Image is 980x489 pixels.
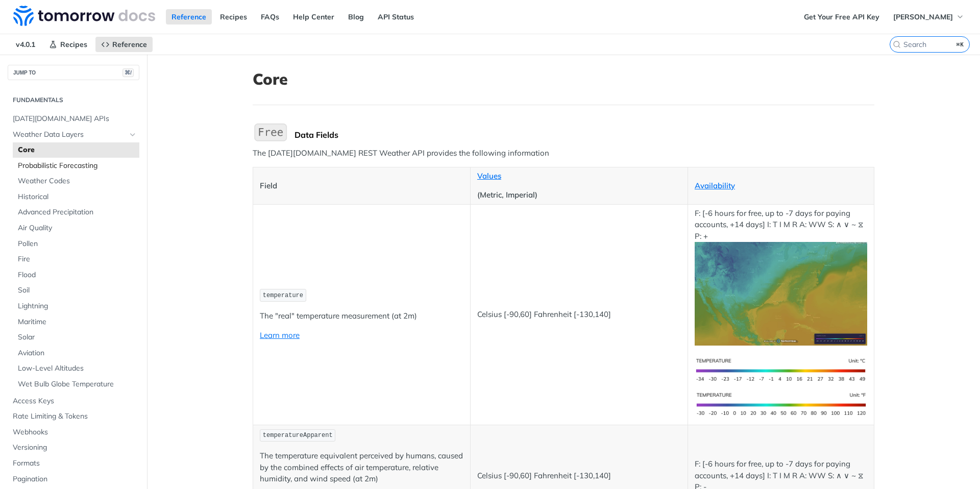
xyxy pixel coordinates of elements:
[372,9,420,25] a: API Status
[253,70,874,88] h1: Core
[112,40,147,49] span: Reference
[13,458,137,469] span: Formats
[13,330,139,345] a: Solar
[8,440,139,455] a: Versioning
[18,348,137,358] span: Aviation
[18,317,137,327] span: Maritime
[253,148,874,159] p: The [DATE][DOMAIN_NAME] REST Weather API provides the following information
[13,396,137,406] span: Access Keys
[95,37,153,52] a: Reference
[129,131,137,139] button: Hide subpages for Weather Data Layers
[8,95,139,105] h2: Fundamentals
[13,346,139,361] a: Aviation
[260,310,463,322] p: The "real" temperature measurement (at 2m)
[260,450,463,485] p: The temperature equivalent perceived by humans, caused by the combined effects of air temperature...
[263,292,303,299] span: temperature
[13,236,139,252] a: Pollen
[8,394,139,409] a: Access Keys
[13,299,139,314] a: Lightning
[477,189,681,201] p: (Metric, Imperial)
[13,205,139,220] a: Advanced Precipitation
[13,361,139,376] a: Low-Level Altitudes
[122,68,134,77] span: ⌘/
[13,142,139,158] a: Core
[60,40,87,49] span: Recipes
[477,309,681,321] p: Celsius [-90,60] Fahrenheit [-130,140]
[263,432,333,439] span: temperatureApparent
[477,171,501,181] a: Values
[695,364,867,374] span: Expand image
[8,111,139,127] a: [DATE][DOMAIN_NAME] APIs
[13,189,139,205] a: Historical
[18,223,137,233] span: Air Quality
[798,9,885,25] a: Get Your Free API Key
[18,161,137,171] span: Probabilistic Forecasting
[13,130,126,140] span: Weather Data Layers
[10,37,41,52] span: v4.0.1
[18,379,137,389] span: Wet Bulb Globe Temperature
[13,114,137,124] span: [DATE][DOMAIN_NAME] APIs
[18,239,137,249] span: Pollen
[18,207,137,217] span: Advanced Precipitation
[214,9,253,25] a: Recipes
[13,267,139,283] a: Flood
[166,9,212,25] a: Reference
[13,252,139,267] a: Fire
[18,301,137,311] span: Lightning
[18,192,137,202] span: Historical
[43,37,93,52] a: Recipes
[13,283,139,298] a: Soil
[295,130,874,140] div: Data Fields
[18,254,137,264] span: Fire
[18,332,137,343] span: Solar
[8,127,139,142] a: Weather Data LayersHide subpages for Weather Data Layers
[8,425,139,440] a: Webhooks
[287,9,340,25] a: Help Center
[695,208,867,346] p: F: [-6 hours for free, up to -7 days for paying accounts, +14 days] I: T I M R A: WW S: ∧ ∨ ~ ⧖ P: +
[893,40,901,48] svg: Search
[8,456,139,471] a: Formats
[18,176,137,186] span: Weather Codes
[477,470,681,482] p: Celsius [-90,60] Fahrenheit [-130,140]
[13,427,137,437] span: Webhooks
[13,174,139,189] a: Weather Codes
[695,181,735,190] a: Availability
[13,158,139,174] a: Probabilistic Forecasting
[13,221,139,236] a: Air Quality
[13,6,155,26] img: Tomorrow.io Weather API Docs
[13,314,139,330] a: Maritime
[260,180,463,192] p: Field
[255,9,285,25] a: FAQs
[893,12,953,21] span: [PERSON_NAME]
[888,9,970,25] button: [PERSON_NAME]
[695,399,867,408] span: Expand image
[18,270,137,280] span: Flood
[13,411,137,422] span: Rate Limiting & Tokens
[8,472,139,487] a: Pagination
[18,285,137,296] span: Soil
[342,9,370,25] a: Blog
[13,474,137,484] span: Pagination
[18,145,137,155] span: Core
[18,363,137,374] span: Low-Level Altitudes
[13,377,139,392] a: Wet Bulb Globe Temperature
[260,330,300,340] a: Learn more
[695,288,867,298] span: Expand image
[8,409,139,424] a: Rate Limiting & Tokens
[954,39,967,50] kbd: ⌘K
[13,443,137,453] span: Versioning
[8,65,139,80] button: JUMP TO⌘/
